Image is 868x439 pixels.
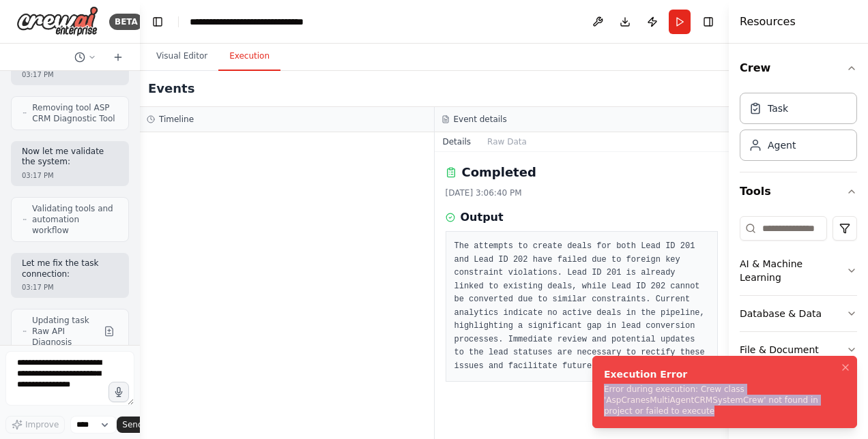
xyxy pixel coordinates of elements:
[145,42,218,71] button: Visual Editor
[454,114,507,125] h3: Event details
[122,419,143,430] span: Send
[5,416,65,434] button: Improve
[462,163,536,182] h2: Completed
[740,14,796,30] h4: Resources
[32,315,98,348] span: Updating task Raw API Diagnosis
[32,102,117,124] span: Removing tool ASP CRM Diagnostic Tool
[107,49,129,65] button: Start a new chat
[740,332,857,367] button: File & Document
[22,70,118,80] div: 03:17 PM
[218,42,280,71] button: Execution
[22,258,118,279] p: Let me fix the task connection:
[740,246,857,295] button: AI & Machine Learning
[740,296,857,331] button: Database & Data
[740,172,857,211] button: Tools
[740,49,857,87] button: Crew
[109,14,143,30] div: BETA
[159,114,194,125] h3: Timeline
[446,187,719,198] div: [DATE] 3:06:40 PM
[16,6,98,37] img: Logo
[435,132,480,151] button: Details
[148,12,167,31] button: Hide left sidebar
[32,203,117,236] span: Validating tools and automation workflow
[699,12,718,31] button: Hide right sidebar
[479,132,535,151] button: Raw Data
[604,367,840,381] div: Execution Error
[454,240,710,373] pre: The attempts to create deals for both Lead ID 201 and Lead ID 202 have failed due to foreign key ...
[190,15,343,29] nav: breadcrumb
[768,138,796,152] div: Agent
[69,49,102,65] button: Switch to previous chat
[25,419,59,430] span: Improve
[22,170,118,181] div: 03:17 PM
[148,79,194,98] h2: Events
[117,417,159,433] button: Send
[22,147,118,168] p: Now let me validate the system:
[22,282,118,292] div: 03:17 PM
[740,87,857,172] div: Crew
[604,384,840,417] div: Error during execution: Crew class 'AspCranesMultiAgentCRMSystemCrew' not found in project or fai...
[768,102,788,115] div: Task
[461,209,504,226] h3: Output
[108,382,129,402] button: Click to speak your automation idea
